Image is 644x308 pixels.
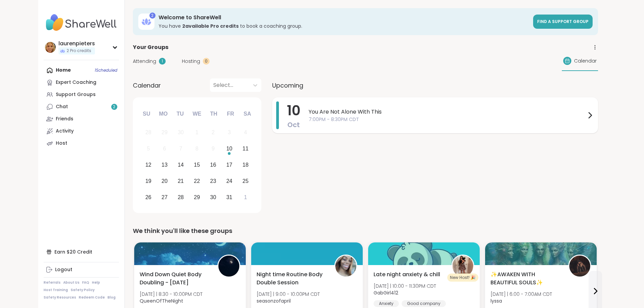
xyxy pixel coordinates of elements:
div: 26 [145,193,151,202]
a: Safety Resources [44,295,76,300]
a: Logout [44,264,119,276]
div: 24 [226,176,232,186]
div: Expert Coaching [56,79,96,86]
div: Not available Wednesday, October 1st, 2025 [190,125,204,140]
a: About Us [63,280,79,285]
div: Choose Wednesday, October 22nd, 2025 [190,174,204,188]
div: 31 [226,193,232,202]
div: Choose Saturday, October 11th, 2025 [238,142,253,156]
b: 2 available Pro credit s [182,23,239,29]
span: [DATE] | 6:00 - 7:00AM CDT [491,291,552,298]
span: 2 [113,104,115,110]
span: [DATE] | 9:00 - 10:00PM CDT [257,291,320,298]
span: You Are Not Alone With This [309,108,586,116]
a: Redeem Code [79,295,105,300]
b: seasonzofapril [257,298,291,304]
span: Your Groups [133,43,168,51]
div: Choose Friday, October 17th, 2025 [222,158,237,172]
a: Activity [44,125,119,137]
div: 16 [210,160,216,169]
span: Find a support group [537,19,589,24]
div: 9 [212,144,215,153]
div: 1 [159,58,166,65]
h3: You have to book a coaching group. [159,23,529,29]
span: ✨AWAKEN WITH BEAUTIFUL SOULS✨ [491,270,561,287]
span: Wind Down Quiet Body Doubling - [DATE] [140,270,210,287]
div: 19 [145,176,151,186]
div: 8 [195,144,198,153]
div: month 2025-10 [140,124,254,205]
a: Safety Policy [71,288,95,292]
div: laurenpieters [58,40,95,47]
div: Choose Monday, October 27th, 2025 [157,190,172,205]
div: 2 [149,13,156,19]
span: Calendar [574,57,597,65]
span: Calendar [133,81,161,90]
div: Choose Saturday, October 18th, 2025 [238,158,253,172]
div: Not available Wednesday, October 8th, 2025 [190,142,204,156]
span: Late night anxiety & chill [374,270,440,279]
span: Oct [287,120,300,129]
div: 30 [178,128,184,137]
h3: Welcome to ShareWell [159,14,529,21]
div: 4 [244,128,247,137]
div: Host [56,140,67,147]
div: Anxiety [374,300,399,307]
div: 0 [203,58,210,65]
img: ShareWell Nav Logo [44,11,119,34]
div: We think you'll like these groups [133,226,598,236]
div: Choose Monday, October 13th, 2025 [157,158,172,172]
div: 12 [145,160,151,169]
div: Good company [402,300,446,307]
div: Not available Sunday, October 5th, 2025 [141,142,156,156]
a: Host Training [44,288,68,292]
div: Activity [56,128,74,135]
a: Referrals [44,280,61,285]
div: Earn $20 Credit [44,246,119,258]
div: Not available Monday, September 29th, 2025 [157,125,172,140]
div: Th [206,106,221,121]
div: 13 [162,160,168,169]
img: QueenOfTheNight [218,256,239,277]
div: Not available Saturday, October 4th, 2025 [238,125,253,140]
div: Choose Tuesday, October 21st, 2025 [173,174,188,188]
div: Choose Saturday, November 1st, 2025 [238,190,253,205]
div: Choose Friday, October 31st, 2025 [222,190,237,205]
img: GabGirl412 [452,256,473,277]
div: Choose Saturday, October 25th, 2025 [238,174,253,188]
div: Su [139,106,154,121]
div: 7 [179,144,182,153]
img: lyssa [569,256,590,277]
div: Choose Wednesday, October 15th, 2025 [190,158,204,172]
span: 10 [287,101,301,120]
div: 3 [228,128,231,137]
div: Choose Thursday, October 30th, 2025 [206,190,220,205]
span: 7:00PM - 8:30PM CDT [309,116,586,123]
div: Chat [56,103,68,110]
div: New Host! 🎉 [447,274,478,282]
div: Choose Tuesday, October 28th, 2025 [173,190,188,205]
div: Friends [56,116,73,122]
a: Help [92,280,100,285]
div: Choose Sunday, October 26th, 2025 [141,190,156,205]
div: 30 [210,193,216,202]
div: 28 [178,193,184,202]
a: Host [44,137,119,149]
a: Support Groups [44,89,119,101]
div: Choose Monday, October 20th, 2025 [157,174,172,188]
div: Sa [240,106,255,121]
img: seasonzofapril [335,256,356,277]
div: 20 [162,176,168,186]
div: Not available Tuesday, September 30th, 2025 [173,125,188,140]
b: QueenOfTheNight [140,298,183,304]
div: 27 [162,193,168,202]
span: Attending [133,58,156,65]
div: 29 [194,193,200,202]
span: Hosting [182,58,200,65]
img: laurenpieters [45,42,56,53]
div: Not available Thursday, October 9th, 2025 [206,142,220,156]
div: Choose Wednesday, October 29th, 2025 [190,190,204,205]
div: 5 [147,144,150,153]
div: Not available Sunday, September 28th, 2025 [141,125,156,140]
div: 2 [212,128,215,137]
